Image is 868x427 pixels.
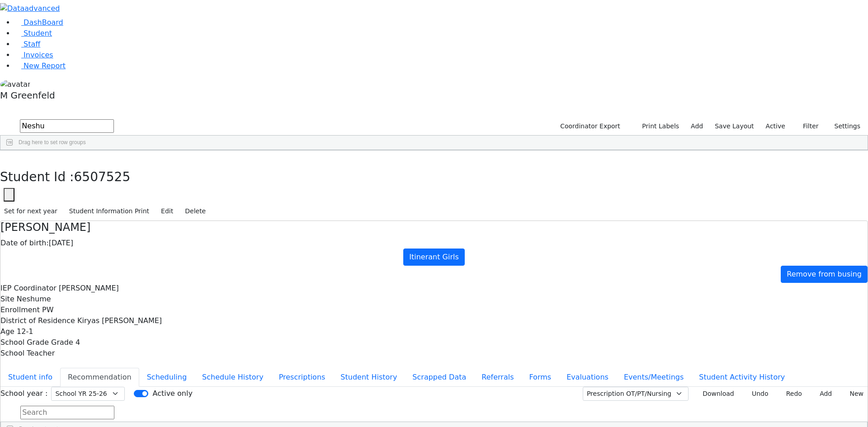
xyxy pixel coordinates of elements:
button: Student Information Print [65,204,153,218]
label: Age [0,326,14,337]
label: IEP Coordinator [0,283,57,294]
span: 6507525 [74,169,131,184]
a: Staff [14,40,40,48]
span: Student [24,29,52,38]
button: Student info [0,368,60,387]
button: Settings [823,119,864,133]
button: New [840,387,868,401]
button: Scheduling [139,368,194,387]
label: Date of birth: [0,238,49,249]
button: Coordinator Export [554,119,624,133]
div: [DATE] [0,238,868,249]
span: Invoices [24,51,53,59]
span: Staff [24,40,40,48]
span: Neshume [17,295,51,303]
label: District of Residence [0,315,75,326]
label: School Teacher [0,348,55,359]
label: Active [762,119,789,133]
button: Redo [776,387,806,401]
button: Scrapped Data [405,368,474,387]
button: Evaluations [559,368,616,387]
button: Print Labels [632,119,683,133]
button: Save Layout [711,119,758,133]
span: PW [42,305,53,314]
button: Prescriptions [271,368,333,387]
button: Events/Meetings [616,368,691,387]
button: Student Activity History [691,368,793,387]
h4: [PERSON_NAME] [0,221,868,234]
span: DashBoard [24,18,63,27]
button: Add [810,387,836,401]
button: Filter [791,119,823,133]
button: Referrals [474,368,521,387]
a: Student [14,29,52,38]
span: [PERSON_NAME] [59,284,119,292]
span: New Report [24,61,66,70]
input: Search [20,119,114,133]
span: Remove from busing [787,270,862,278]
button: Delete [181,204,210,218]
a: Remove from busing [781,266,868,283]
a: DashBoard [14,18,63,27]
span: Kiryas [PERSON_NAME] [77,316,162,325]
label: Site [0,294,14,305]
button: Schedule History [194,368,271,387]
label: Active only [152,388,192,399]
a: Add [687,119,707,133]
button: Forms [521,368,559,387]
button: Download [692,387,738,401]
button: Recommendation [60,368,139,387]
label: School year : [0,388,47,399]
input: Search [20,406,114,419]
button: Undo [742,387,773,401]
span: Drag here to set row groups [19,139,86,145]
label: Enrollment [0,305,40,315]
label: School Grade [0,337,49,348]
button: Student History [333,368,405,387]
button: Edit [157,204,177,218]
span: 12-1 [17,327,33,336]
a: New Report [14,61,66,70]
a: Invoices [14,51,53,59]
a: Itinerant Girls [403,249,465,266]
span: Grade 4 [51,338,80,347]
